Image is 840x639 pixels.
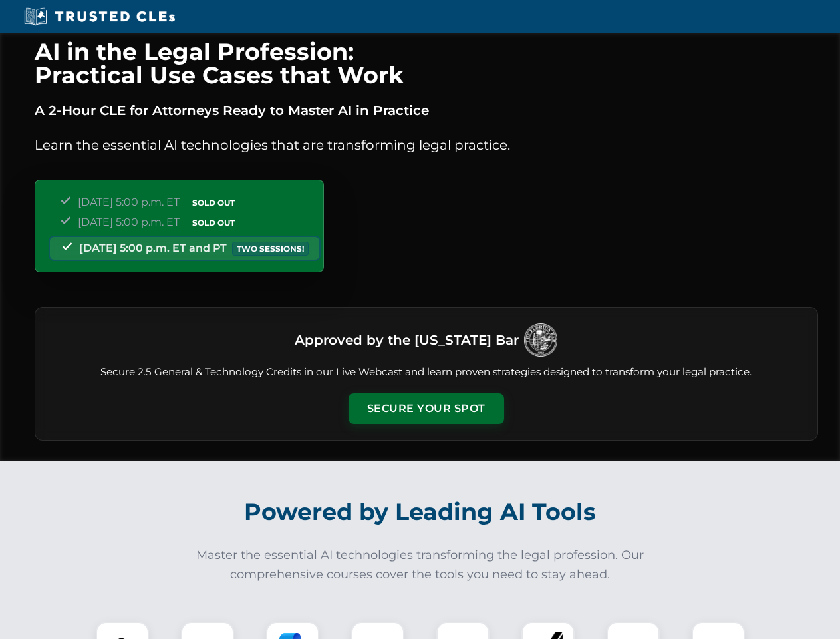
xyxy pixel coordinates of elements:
h1: AI in the Legal Profession: Practical Use Cases that Work [35,40,818,87]
p: Secure 2.5 General & Technology Credits in our Live Webcast and learn proven strategies designed ... [51,365,801,380]
img: Logo [524,323,557,357]
button: Secure Your Spot [349,393,504,424]
span: [DATE] 5:00 p.m. ET [78,196,180,208]
p: Master the essential AI technologies transforming the legal profession. Our comprehensive courses... [188,546,653,584]
span: SOLD OUT [188,196,239,210]
h3: Approved by the [US_STATE] Bar [295,328,519,352]
span: SOLD OUT [188,216,239,230]
p: Learn the essential AI technologies that are transforming legal practice. [35,134,818,156]
span: [DATE] 5:00 p.m. ET [78,216,180,228]
img: Trusted CLEs [20,7,179,27]
h2: Powered by Leading AI Tools [52,489,789,535]
p: A 2-Hour CLE for Attorneys Ready to Master AI in Practice [35,100,818,121]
